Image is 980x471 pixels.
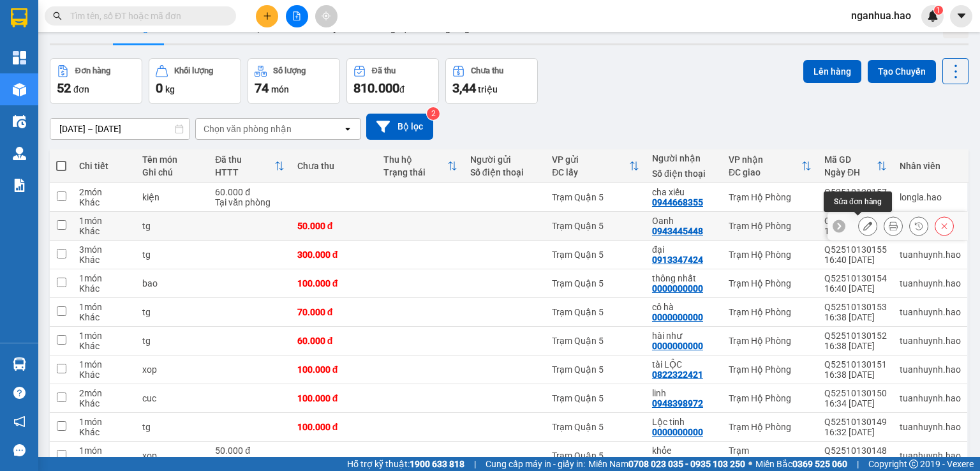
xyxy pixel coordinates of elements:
[755,457,847,471] span: Miền Bắc
[552,336,639,346] div: Trạm Quận 5
[79,370,130,380] div: Khác
[729,307,812,317] div: Trạm Hộ Phòng
[729,445,812,466] div: Trạm [PERSON_NAME]
[792,459,847,469] strong: 0369 525 060
[377,149,464,183] th: Toggle SortBy
[824,388,887,398] div: Q52510130150
[803,60,861,83] button: Lên hàng
[824,216,887,226] div: Q52510130156
[353,80,399,96] span: 810.000
[552,451,639,461] div: Trạm Quận 5
[818,149,893,183] th: Toggle SortBy
[857,457,859,471] span: |
[297,221,371,231] div: 50.000 đ
[652,312,703,322] div: 0000000000
[824,445,887,456] div: Q52510130148
[652,273,716,283] div: thông nhất
[652,197,703,207] div: 0944668355
[50,119,189,139] input: Select a date range.
[256,5,278,27] button: plus
[950,5,972,27] button: caret-down
[174,66,213,75] div: Khối lượng
[824,226,887,236] div: 16:51 [DATE]
[346,58,439,104] button: Đã thu810.000đ
[399,84,405,94] span: đ
[478,84,498,94] span: triệu
[748,461,752,467] span: ⚪️
[255,80,269,96] span: 74
[142,307,202,317] div: tg
[142,336,202,346] div: tg
[824,341,887,351] div: 16:38 [DATE]
[142,192,202,202] div: kiện
[729,278,812,288] div: Trạm Hộ Phòng
[729,336,812,346] div: Trạm Hộ Phòng
[297,161,371,171] div: Chưa thu
[900,336,961,346] div: tuanhuynh.hao
[824,187,887,197] div: Q52510130157
[410,459,464,469] strong: 1900 633 818
[824,427,887,437] div: 16:32 [DATE]
[271,84,289,94] span: món
[824,167,877,177] div: Ngày ĐH
[824,312,887,322] div: 16:38 [DATE]
[652,456,703,466] div: 0911604934
[486,457,585,471] span: Cung cấp máy in - giấy in:
[552,250,639,260] div: Trạm Quận 5
[149,58,241,104] button: Khối lượng0kg
[292,11,301,20] span: file-add
[427,107,440,120] sup: 2
[824,255,887,265] div: 16:40 [DATE]
[956,10,967,22] span: caret-down
[57,80,71,96] span: 52
[165,84,175,94] span: kg
[13,357,26,371] img: warehouse-icon
[552,307,639,317] div: Trạm Quận 5
[824,331,887,341] div: Q52510130152
[142,167,202,177] div: Ghi chú
[722,149,818,183] th: Toggle SortBy
[73,84,89,94] span: đơn
[652,445,716,456] div: khỏe
[552,364,639,375] div: Trạm Quận 5
[79,331,130,341] div: 1 món
[263,11,272,20] span: plus
[297,307,371,317] div: 70.000 đ
[936,6,940,15] span: 1
[552,167,629,177] div: ĐC lấy
[900,307,961,317] div: tuanhuynh.hao
[552,192,639,202] div: Trạm Quận 5
[470,154,539,165] div: Người gửi
[652,187,716,197] div: cha xiếu
[315,5,338,27] button: aim
[215,197,284,207] div: Tại văn phòng
[297,393,371,403] div: 100.000 đ
[13,179,26,192] img: solution-icon
[909,460,918,468] span: copyright
[204,123,292,135] div: Chọn văn phòng nhận
[142,154,202,165] div: Tên món
[297,422,371,432] div: 100.000 đ
[383,154,447,165] div: Thu hộ
[13,51,26,64] img: dashboard-icon
[79,341,130,351] div: Khác
[297,278,371,288] div: 100.000 đ
[79,398,130,408] div: Khác
[858,216,877,235] div: Sửa đơn hàng
[729,154,801,165] div: VP nhận
[900,161,961,171] div: Nhân viên
[13,444,26,456] span: message
[552,422,639,432] div: Trạm Quận 5
[729,250,812,260] div: Trạm Hộ Phòng
[142,250,202,260] div: tg
[652,255,703,265] div: 0913347424
[824,273,887,283] div: Q52510130154
[13,387,26,399] span: question-circle
[79,302,130,312] div: 1 món
[900,192,961,202] div: longla.hao
[79,388,130,398] div: 2 món
[79,244,130,255] div: 3 món
[824,191,892,212] div: Sửa đơn hàng
[588,457,745,471] span: Miền Nam
[142,451,202,461] div: xop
